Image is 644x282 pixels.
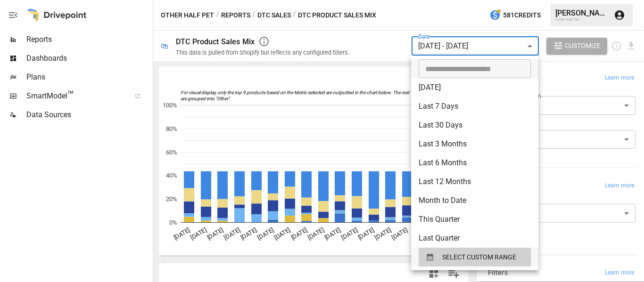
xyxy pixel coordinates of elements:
[442,251,516,263] span: SELECT CUSTOM RANGE
[411,210,538,229] li: This Quarter
[411,153,538,172] li: Last 6 Months
[411,191,538,210] li: Month to Date
[419,248,531,266] button: SELECT CUSTOM RANGE
[411,78,538,97] li: [DATE]
[411,135,538,153] li: Last 3 Months
[411,172,538,191] li: Last 12 Months
[411,116,538,135] li: Last 30 Days
[411,229,538,248] li: Last Quarter
[411,97,538,116] li: Last 7 Days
